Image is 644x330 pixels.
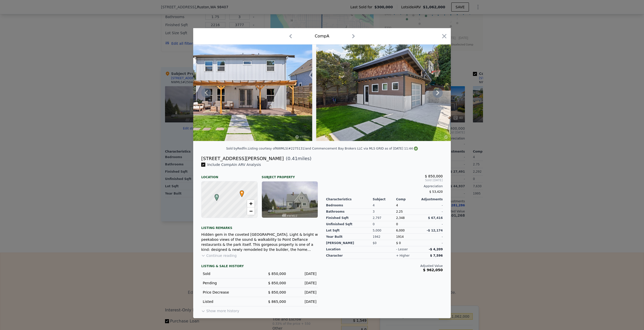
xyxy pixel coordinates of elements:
[326,202,373,209] div: Bedrooms
[290,271,316,276] div: [DATE]
[203,280,256,286] div: Pending
[249,200,253,207] span: +
[288,156,298,161] span: 0.41
[249,208,253,214] span: −
[419,234,443,240] div: -
[396,222,398,226] span: 0
[373,240,396,246] div: $0
[373,227,396,234] div: 5,000
[213,194,220,199] span: A
[213,194,216,197] div: A
[326,209,373,215] div: Bathrooms
[373,197,396,201] div: Subject
[326,197,373,201] div: Characteristics
[373,202,396,209] div: 4
[396,234,419,240] div: 1914
[396,247,408,251] div: - lesser
[238,189,245,196] span: •
[201,155,284,162] div: [STREET_ADDRESS][PERSON_NAME]
[201,222,318,230] div: Listing remarks
[396,229,405,232] span: 6,000
[326,184,443,188] div: Appreciation
[396,216,405,220] span: 2,348
[419,240,443,246] div: -
[428,216,443,220] span: $ 67,416
[201,171,258,179] div: Location
[326,240,373,246] div: [PERSON_NAME]
[419,202,443,209] div: -
[238,190,242,193] div: •
[205,163,263,167] span: Include Comp A in ARV Analysis
[326,178,443,182] span: Sold [DATE]
[268,272,286,276] span: $ 850,000
[247,200,255,207] a: Zoom in
[429,248,443,251] span: -$ 4,209
[326,264,443,268] div: Adjusted Value
[326,221,373,227] div: Unfinished Sqft
[290,280,316,286] div: [DATE]
[396,204,398,207] span: 4
[201,306,239,313] button: Show more history
[373,209,396,215] div: 3
[203,290,256,295] div: Price Decrease
[315,33,329,39] div: Comp A
[373,234,396,240] div: 1942
[373,215,396,221] div: 2,797
[316,44,461,141] img: Property Img
[248,147,418,150] div: Listing courtesy of NWMLS (#2275131) and Commencement Bay Brokers LLC via MLS GRID as of [DATE] 1...
[419,197,443,201] div: Adjustments
[284,155,311,162] span: ( miles)
[326,215,373,221] div: Finished Sqft
[326,234,373,240] div: Year Built
[423,268,443,272] span: $ 962,050
[430,254,443,257] span: $ 7,596
[396,241,401,245] span: $ 0
[167,44,312,141] img: Property Img
[203,299,256,304] div: Listed
[414,147,418,151] img: NWMLS Logo
[268,300,286,304] span: $ 865,000
[268,290,286,294] span: $ 850,000
[396,197,419,201] div: Comp
[429,190,443,194] span: $ 53,420
[427,229,443,232] span: -$ 12,174
[396,209,419,215] div: 2.25
[396,254,410,258] div: + higher
[201,264,318,269] div: LISTING & SALE HISTORY
[326,246,373,253] div: location
[268,281,286,285] span: $ 850,000
[290,290,316,295] div: [DATE]
[226,147,248,150] div: Sold by Redfin .
[373,221,396,227] div: 0
[201,253,237,258] button: Continue reading
[247,207,255,215] a: Zoom out
[262,171,318,179] div: Subject Property
[419,209,443,215] div: -
[326,253,373,259] div: character
[425,174,443,178] span: $ 850,000
[290,299,316,304] div: [DATE]
[201,232,318,252] div: Hidden gem in the coveted [GEOGRAPHIC_DATA]. Light & bright w peekaboo views of the sound & walka...
[326,227,373,234] div: Lot Sqft
[203,271,256,276] div: Sold
[419,221,443,227] div: -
